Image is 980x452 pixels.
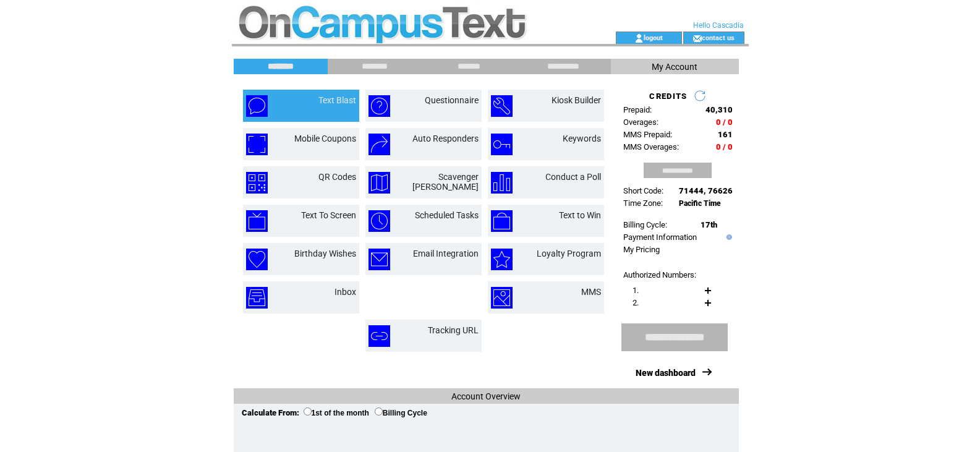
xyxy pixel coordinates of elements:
[334,287,356,297] a: Inbox
[451,391,521,401] span: Account Overview
[623,186,663,195] span: Short Code:
[318,95,356,105] a: Text Blast
[623,117,658,127] span: Overages:
[633,298,639,307] span: 2.
[301,210,356,220] a: Text To Screen
[623,245,660,254] a: My Pricing
[652,62,697,72] span: My Account
[412,134,479,143] a: Auto Responders
[679,199,721,208] span: Pacific Time
[623,105,652,114] span: Prepaid:
[716,117,733,127] span: 0 / 0
[491,172,513,194] img: conduct-a-poll.png
[644,33,663,41] a: logout
[369,95,390,117] img: questionnaire.png
[545,172,601,182] a: Conduct a Poll
[623,270,696,279] span: Authorized Numbers:
[718,130,733,139] span: 161
[716,142,733,151] span: 0 / 0
[425,95,479,105] a: Questionnaire
[679,186,733,195] span: 71444, 76626
[375,407,383,416] input: Billing Cycle
[559,210,601,220] a: Text to Win
[634,33,644,43] img: account_icon.gif
[491,210,513,232] img: text-to-win.png
[369,134,390,155] img: auto-responders.png
[375,409,427,417] label: Billing Cycle
[623,130,672,139] span: MMS Prepaid:
[428,325,479,335] a: Tracking URL
[413,249,479,258] a: Email Integration
[692,33,702,43] img: contact_us_icon.gif
[623,142,679,151] span: MMS Overages:
[623,198,663,208] span: Time Zone:
[581,287,601,297] a: MMS
[415,210,479,220] a: Scheduled Tasks
[649,92,687,101] span: CREDITS
[723,234,732,240] img: help.gif
[491,249,513,270] img: loyalty-program.png
[702,33,735,41] a: contact us
[369,210,390,232] img: scheduled-tasks.png
[242,408,299,417] span: Calculate From:
[304,407,312,416] input: 1st of the month
[491,287,513,309] img: mms.png
[705,105,733,114] span: 40,310
[491,95,513,117] img: kiosk-builder.png
[537,249,601,258] a: Loyalty Program
[636,368,696,378] a: New dashboard
[294,134,356,143] a: Mobile Coupons
[701,220,717,229] span: 17th
[491,134,513,155] img: keywords.png
[294,249,356,258] a: Birthday Wishes
[246,287,268,309] img: inbox.png
[246,172,268,194] img: qr-codes.png
[693,21,744,30] span: Hello Cascadia
[246,249,268,270] img: birthday-wishes.png
[633,286,639,295] span: 1.
[369,325,390,347] img: tracking-url.png
[563,134,601,143] a: Keywords
[552,95,601,105] a: Kiosk Builder
[623,220,667,229] span: Billing Cycle:
[318,172,356,182] a: QR Codes
[412,172,479,192] a: Scavenger [PERSON_NAME]
[246,95,268,117] img: text-blast.png
[369,172,390,194] img: scavenger-hunt.png
[304,409,369,417] label: 1st of the month
[246,210,268,232] img: text-to-screen.png
[369,249,390,270] img: email-integration.png
[623,232,697,242] a: Payment Information
[246,134,268,155] img: mobile-coupons.png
